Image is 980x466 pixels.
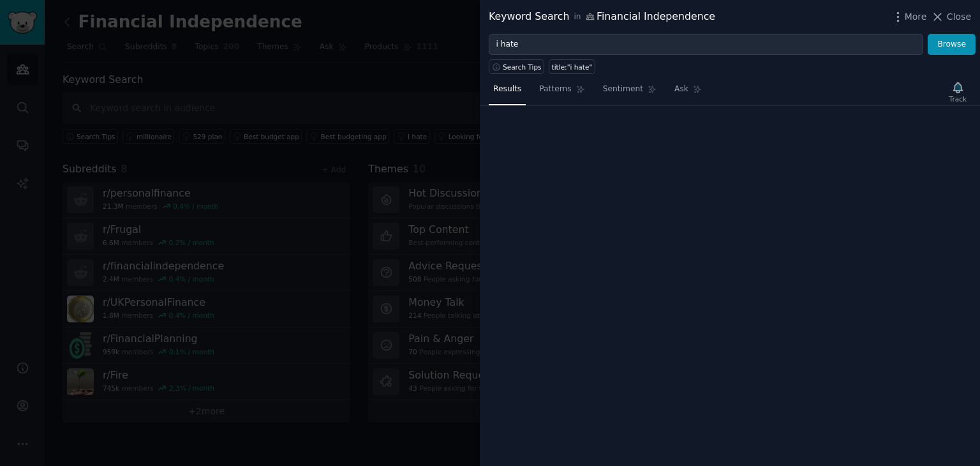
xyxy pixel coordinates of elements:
span: Ask [674,84,688,95]
span: in [574,11,581,23]
div: Keyword Search Financial Independence [489,9,715,25]
a: Results [489,79,526,105]
a: Patterns [535,79,589,105]
a: title:"i hate" [549,59,595,74]
input: Try a keyword related to your business [489,34,923,56]
span: Results [493,84,521,95]
div: title:"i hate" [552,63,593,71]
a: Ask [670,79,706,105]
a: Sentiment [598,79,661,105]
span: Search Tips [503,63,542,71]
span: Close [947,10,971,24]
button: Close [931,10,971,24]
span: Sentiment [603,84,643,95]
button: More [891,10,927,24]
button: Browse [928,34,976,56]
span: Patterns [539,84,571,95]
span: More [905,10,927,24]
button: Search Tips [489,59,544,74]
